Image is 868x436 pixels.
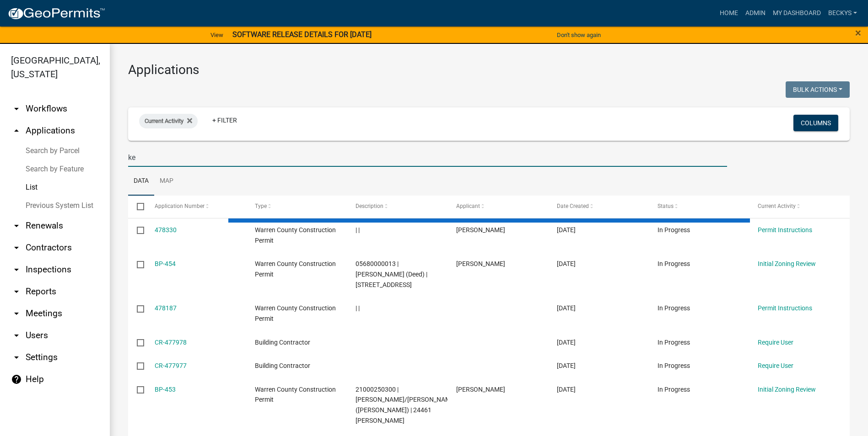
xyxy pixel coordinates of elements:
[557,226,576,234] span: 09/15/2025
[128,148,727,167] input: Search for applications
[232,30,372,39] strong: SOFTWARE RELEASE DETAILS FOR [DATE]
[356,203,383,209] span: Description
[255,203,267,209] span: Type
[128,62,850,78] h3: Applications
[155,260,176,267] a: BP-454
[658,203,674,209] span: Status
[207,27,227,43] a: View
[347,196,447,218] datatable-header-cell: Description
[456,386,505,393] span: Susan
[145,117,183,124] span: Current Activity
[255,386,336,404] span: Warren County Construction Permit
[155,386,176,393] a: BP-453
[11,125,22,136] i: arrow_drop_up
[155,203,205,209] span: Application Number
[786,81,850,98] button: Bulk Actions
[456,226,505,234] span: Jonathan Ide
[548,196,649,218] datatable-header-cell: Date Created
[758,226,812,234] a: Permit Instructions
[11,103,22,114] i: arrow_drop_down
[11,374,22,385] i: help
[658,260,690,267] span: In Progress
[758,339,793,346] a: Require User
[356,226,360,234] span: | |
[658,362,690,369] span: In Progress
[855,27,861,39] span: ×
[255,362,310,369] span: Building Contractor
[356,304,360,312] span: | |
[255,260,336,278] span: Warren County Construction Permit
[146,196,246,218] datatable-header-cell: Application Number
[557,386,576,393] span: 09/12/2025
[11,264,22,275] i: arrow_drop_down
[11,330,22,341] i: arrow_drop_down
[742,5,769,22] a: Admin
[557,304,576,312] span: 09/14/2025
[716,5,742,22] a: Home
[658,339,690,346] span: In Progress
[155,339,187,346] a: CR-477978
[658,304,690,312] span: In Progress
[557,362,576,369] span: 09/13/2025
[658,386,690,393] span: In Progress
[128,196,146,218] datatable-header-cell: Select
[255,304,336,322] span: Warren County Construction Permit
[155,226,177,234] a: 478330
[456,203,480,209] span: Applicant
[11,220,22,231] i: arrow_drop_down
[749,196,850,218] datatable-header-cell: Current Activity
[11,308,22,319] i: arrow_drop_down
[648,196,749,218] datatable-header-cell: Status
[356,260,427,288] span: 05680000013 | LARSEN, LEE (Deed) | 6306 R63 hwy
[758,362,793,369] a: Require User
[205,112,244,128] a: + Filter
[758,203,796,209] span: Current Activity
[557,203,589,209] span: Date Created
[128,167,154,196] a: Data
[758,260,816,267] a: Initial Zoning Review
[557,339,576,346] span: 09/13/2025
[356,386,456,424] span: 21000250300 | LOVELL, DONALD G/SUSAN M (Deed) | 24461 ELTHON PL
[825,5,861,22] a: beckys
[155,304,177,312] a: 478187
[758,304,812,312] a: Permit Instructions
[246,196,347,218] datatable-header-cell: Type
[553,27,604,43] button: Don't show again
[855,27,861,38] button: Close
[255,226,336,244] span: Warren County Construction Permit
[557,260,576,267] span: 09/14/2025
[758,386,816,393] a: Initial Zoning Review
[447,196,548,218] datatable-header-cell: Applicant
[793,115,838,131] button: Columns
[11,286,22,297] i: arrow_drop_down
[11,242,22,253] i: arrow_drop_down
[658,226,690,234] span: In Progress
[255,339,310,346] span: Building Contractor
[154,167,179,196] a: Map
[769,5,825,22] a: My Dashboard
[155,362,187,369] a: CR-477977
[11,352,22,363] i: arrow_drop_down
[456,260,505,267] span: lee larsen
